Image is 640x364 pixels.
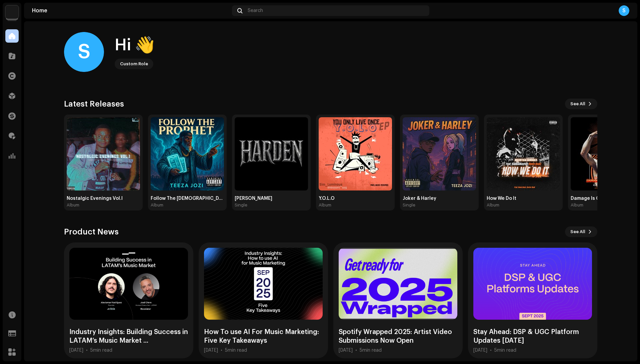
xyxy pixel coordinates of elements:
div: Album [487,202,499,208]
span: min read [362,348,382,353]
div: Nostalgic Evenings Vol.I [67,196,140,201]
div: 5 [494,348,516,353]
div: Single [235,202,247,208]
img: a43f0f3f-87b9-4339-bb93-5643cd6c56b0 [403,117,476,190]
button: See All [565,226,597,237]
div: [DATE] [204,348,218,353]
div: Album [319,202,331,208]
div: [DATE] [69,348,83,353]
img: f729c614-9fb7-4848-b58a-1d870abb8325 [5,5,19,19]
div: Album [67,202,79,208]
div: Album [151,202,163,208]
button: See All [565,99,597,109]
div: How To use AI For Music Marketing: Five Key Takeaways [204,328,323,345]
div: How We Do It [487,196,560,201]
h3: Latest Releases [64,99,124,109]
span: See All [570,97,585,111]
img: fbdd15eb-079d-4e25-b852-b8d62de1d5f7 [487,117,560,190]
div: [PERSON_NAME] [235,196,308,201]
img: 09a56980-8bcb-490c-8a1e-b1d6aefa5991 [67,117,140,190]
img: ab750296-7f28-47da-bd7d-cbc0b0e9bf56 [235,117,308,190]
div: Industry Insights: Building Success in LATAM’s Music Market ... [69,328,188,345]
div: S [64,32,104,72]
div: [DATE] [339,348,353,353]
div: Follow The [DEMOGRAPHIC_DATA] [151,196,224,201]
div: • [221,348,222,353]
div: Custom Role [120,60,148,68]
div: • [355,348,357,353]
div: • [490,348,492,353]
div: 5 [225,348,247,353]
span: See All [570,225,585,238]
div: Y.O.L.O [319,196,392,201]
div: 5 [360,348,382,353]
span: Search [248,8,263,13]
div: Hi 👋 [115,35,155,56]
div: Home [32,8,229,13]
span: min read [497,348,516,353]
div: Stay Ahead: DSP & UGC Platform Updates [DATE] [473,328,592,345]
div: [DATE] [473,348,487,353]
div: 5 [90,348,112,353]
div: Spotify Wrapped 2025: Artist Video Submissions Now Open [339,328,457,345]
span: min read [93,348,112,353]
span: min read [228,348,247,353]
div: Single [403,202,415,208]
img: fab71109-8a3e-42ed-b596-7330e114dae8 [319,117,392,190]
div: S [619,5,629,16]
img: 75eaf546-458a-4bc3-afa1-3a486d5a107d [151,117,224,190]
div: • [86,348,88,353]
h3: Product News [64,226,119,237]
div: Joker & Harley [403,196,476,201]
div: Album [571,202,583,208]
